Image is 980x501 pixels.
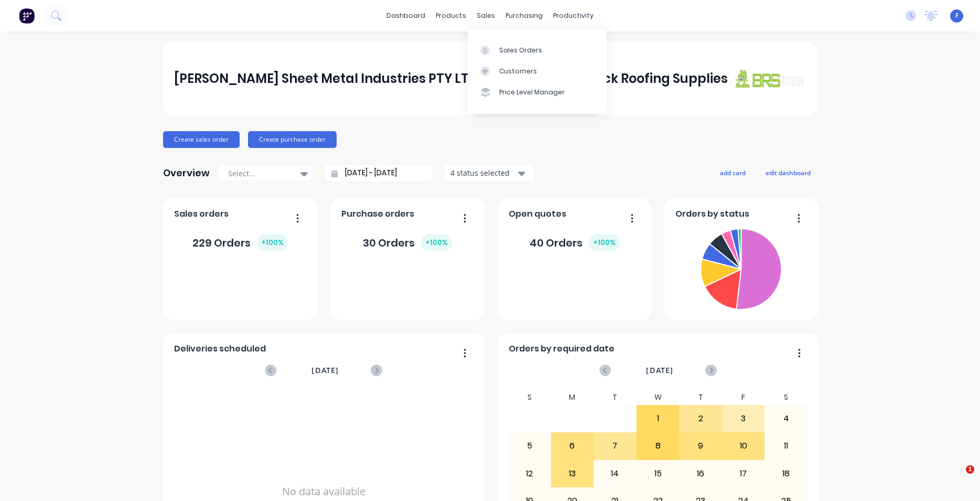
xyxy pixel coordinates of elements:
div: 9 [680,433,721,459]
div: 8 [637,433,679,459]
div: S [764,390,807,405]
div: 17 [723,461,764,487]
span: Purchase orders [341,208,414,220]
a: Sales Orders [468,39,607,60]
a: Price Level Manager [468,82,607,103]
div: 4 [765,406,807,432]
div: productivity [548,8,599,24]
div: 2 [680,406,721,432]
div: 18 [765,461,807,487]
div: M [551,390,594,405]
div: Sales Orders [499,46,542,55]
button: edit dashboard [759,166,817,179]
div: + 100 % [421,234,452,251]
img: J A Sheet Metal Industries PTY LTD trading as Brunswick Roofing Supplies [733,69,806,88]
div: Customers [499,67,537,76]
div: 1 [637,406,679,432]
div: 14 [594,461,636,487]
div: 3 [723,406,764,432]
div: Price Level Manager [499,88,565,97]
div: sales [471,8,500,24]
div: F [722,390,765,405]
div: T [594,390,637,405]
div: 7 [594,433,636,459]
div: 4 status selected [450,167,516,178]
div: 16 [680,461,721,487]
span: Open quotes [509,208,566,220]
div: S [508,390,551,405]
button: add card [713,166,752,179]
div: T [679,390,722,405]
button: Create purchase order [248,131,337,148]
span: Sales orders [174,208,229,220]
div: 6 [552,433,594,459]
a: Customers [468,61,607,82]
div: 12 [509,461,551,487]
span: F [955,11,959,20]
div: [PERSON_NAME] Sheet Metal Industries PTY LTD trading as Brunswick Roofing Supplies [174,68,728,89]
iframe: Intercom live chat [944,465,970,491]
div: purchasing [500,8,548,24]
div: 13 [552,461,594,487]
div: 15 [637,461,679,487]
span: 1 [966,465,974,474]
div: W [637,390,680,405]
div: 229 Orders [192,234,288,251]
div: 40 Orders [530,234,620,251]
div: 11 [765,433,807,459]
div: 10 [723,433,764,459]
div: + 100 % [589,234,620,251]
span: [DATE] [646,365,673,376]
img: Factory [19,8,35,24]
div: Overview [163,163,210,184]
div: 30 Orders [363,234,452,251]
div: 5 [509,433,551,459]
div: + 100 % [257,234,288,251]
span: [DATE] [311,365,339,376]
div: products [430,8,471,24]
a: dashboard [381,8,430,24]
span: Orders by status [675,208,749,220]
button: Create sales order [163,131,240,148]
button: 4 status selected [445,165,534,181]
